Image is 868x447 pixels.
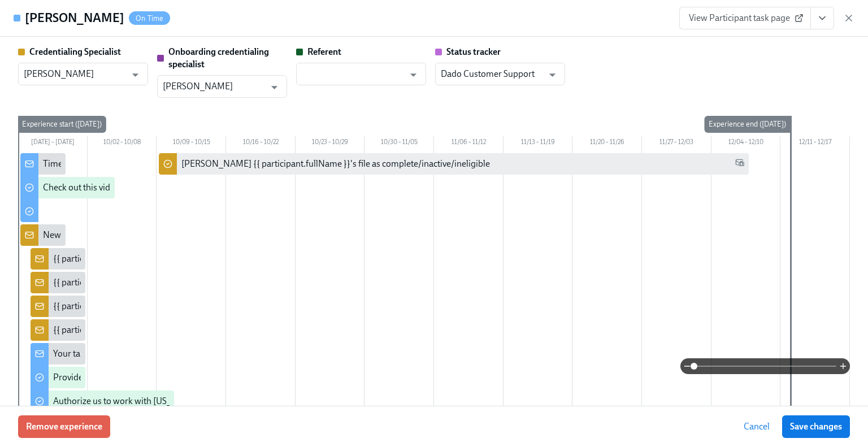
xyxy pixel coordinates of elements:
[25,10,124,27] h4: [PERSON_NAME]
[226,136,296,151] div: 10/16 – 10/22
[679,7,811,29] a: View Participant task page
[157,136,226,151] div: 10/09 – 10/15
[307,46,341,57] strong: Referent
[53,371,313,384] div: Provide us with some extra info for the [US_STATE] state application
[18,136,88,151] div: [DATE] – [DATE]
[735,158,744,171] span: Work Email
[711,136,781,151] div: 12/04 – 12/10
[53,395,255,407] div: Authorize us to work with [US_STATE] on your behalf
[53,324,355,336] div: {{ participant.fullName }} has requested verification of their [US_STATE] license
[181,158,490,170] div: [PERSON_NAME] {{ participant.fullName }}'s file as complete/inactive/ineligible
[642,136,711,151] div: 11/27 – 12/03
[544,66,561,84] button: Open
[127,66,144,84] button: Open
[790,421,842,432] span: Save changes
[296,136,365,151] div: 10/23 – 10/29
[18,415,110,438] button: Remove experience
[504,136,573,151] div: 11/13 – 11/19
[782,415,850,438] button: Save changes
[53,300,323,313] div: {{ participant.fullName }} has uploaded their Third Party Authorization
[744,421,770,432] span: Cancel
[129,14,170,23] span: On Time
[405,66,422,84] button: Open
[266,79,283,96] button: Open
[780,136,850,151] div: 12/11 – 12/17
[810,7,834,29] button: View task page
[29,46,121,57] strong: Credentialing Specialist
[43,158,235,170] div: Time to begin your [US_STATE] license application
[168,46,269,70] strong: Onboarding credentialing specialist
[53,253,348,265] div: {{ participant.fullName }} has uploaded a receipt for their regional test scores
[26,421,102,432] span: Remove experience
[446,46,501,57] strong: Status tracker
[53,348,266,360] div: Your tailored to-do list for [US_STATE] licensing process
[43,181,232,194] div: Check out this video to learn more about the OCC
[53,276,344,289] div: {{ participant.fullName }} has uploaded a receipt for their JCDNE test scores
[572,136,642,151] div: 11/20 – 11/26
[689,12,801,24] span: View Participant task page
[704,116,791,133] div: Experience end ([DATE])
[364,136,434,151] div: 10/30 – 11/05
[434,136,504,151] div: 11/06 – 11/12
[88,136,157,151] div: 10/02 – 10/08
[43,229,320,241] div: New doctor enrolled in OCC licensure process: {{ participant.fullName }}
[18,116,106,133] div: Experience start ([DATE])
[736,415,778,438] button: Cancel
